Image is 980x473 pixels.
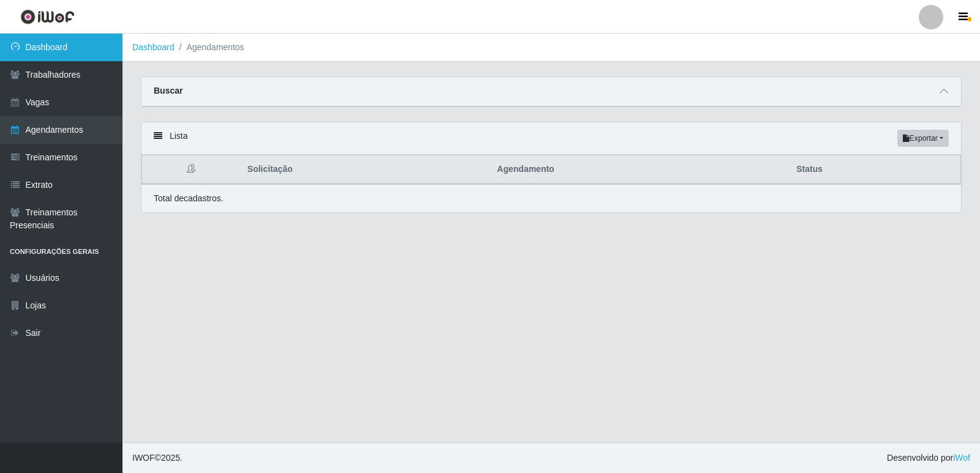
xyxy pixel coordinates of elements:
button: Exportar [897,130,949,147]
li: Agendamentos [175,41,244,54]
strong: Buscar [154,86,183,95]
th: Agendamento [490,155,790,184]
span: © 2025 . [132,452,183,464]
a: iWof [953,453,970,463]
th: Status [789,155,960,184]
a: Dashboard [132,42,175,52]
p: Total de cadastros. [154,192,224,205]
span: Desenvolvido por [887,452,970,464]
div: Lista [141,122,961,155]
img: CoreUI Logo [20,9,75,24]
span: IWOF [132,453,155,463]
nav: breadcrumb [123,34,980,62]
th: Solicitação [240,155,490,184]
